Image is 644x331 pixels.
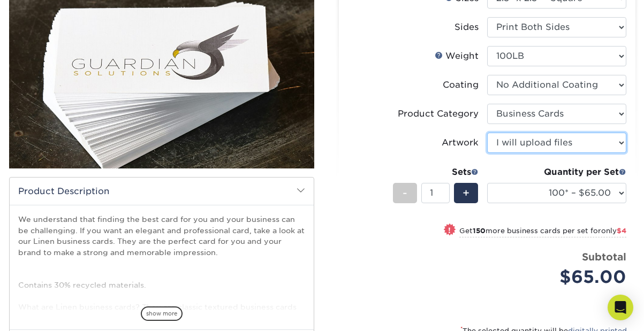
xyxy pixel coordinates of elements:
[3,298,91,327] iframe: Google Customer Reviews
[601,227,626,235] span: only
[454,21,479,34] div: Sides
[473,227,486,235] strong: 150
[463,185,469,201] span: +
[443,79,479,91] div: Coating
[141,306,183,321] span: show more
[403,185,407,201] span: -
[487,166,626,179] div: Quantity per Set
[10,178,314,205] h2: Product Description
[435,50,479,63] div: Weight
[582,251,626,263] strong: Subtotal
[459,227,626,237] small: Get more business cards per set for
[398,107,479,120] div: Product Category
[608,295,633,320] div: Open Intercom Messenger
[442,136,479,149] div: Artwork
[393,166,479,179] div: Sets
[617,227,626,235] span: $4
[495,264,626,290] div: $65.00
[448,225,451,236] span: !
